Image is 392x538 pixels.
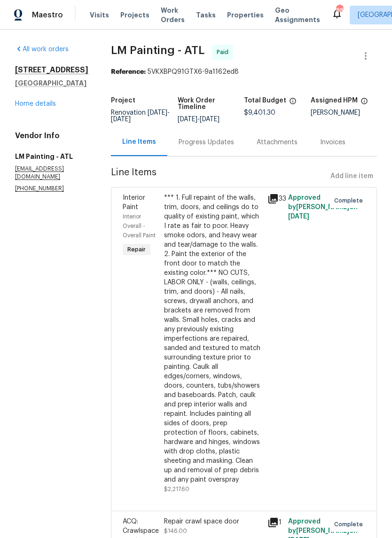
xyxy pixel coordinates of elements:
[164,193,262,484] div: *** 1. Full repaint of the walls, trim, doors, and ceilings do to quality of existing paint, whic...
[178,116,220,123] span: -
[123,518,159,534] span: ACQ: Crawlspace
[244,97,286,104] h5: Total Budget
[161,6,185,24] span: Work Orders
[311,97,358,104] h5: Assigned HPM
[334,196,367,205] span: Complete
[123,195,145,211] span: Interior Paint
[320,138,345,147] div: Invoices
[15,46,69,53] a: All work orders
[111,69,146,75] b: Reference:
[244,109,275,116] span: $9,401.30
[32,10,63,20] span: Maestro
[164,517,262,526] div: Repair crawl space door
[267,517,282,528] div: 1
[311,109,377,116] div: [PERSON_NAME]
[111,67,377,77] div: 5VKXBPQ91GTX6-9a1162ed8
[289,97,297,109] span: The total cost of line items that have been proposed by Opendoor. This sum includes line items th...
[179,138,234,147] div: Progress Updates
[122,137,156,147] div: Line Items
[111,45,204,56] span: LM Painting - ATL
[164,528,187,534] span: $146.00
[275,6,320,24] span: Geo Assignments
[267,193,282,204] div: 33
[15,131,88,140] h4: Vendor Info
[90,10,109,20] span: Visits
[227,10,264,20] span: Properties
[15,101,56,107] a: Home details
[257,138,298,147] div: Attachments
[15,152,88,161] h5: LM Painting - ATL
[111,97,135,104] h5: Project
[111,109,170,123] span: Renovation
[288,195,358,220] span: Approved by [PERSON_NAME] on
[178,97,244,110] h5: Work Order Timeline
[361,97,368,109] span: The hpm assigned to this work order.
[111,116,131,123] span: [DATE]
[120,10,149,20] span: Projects
[288,213,309,220] span: [DATE]
[336,6,343,15] div: 88
[178,116,197,123] span: [DATE]
[164,486,189,492] span: $2,217.60
[111,168,327,185] span: Line Items
[148,109,167,116] span: [DATE]
[334,520,367,529] span: Complete
[196,12,216,18] span: Tasks
[123,214,156,238] span: Interior Overall - Overall Paint
[217,47,232,57] span: Paid
[124,245,149,254] span: Repair
[111,109,170,123] span: -
[200,116,220,123] span: [DATE]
